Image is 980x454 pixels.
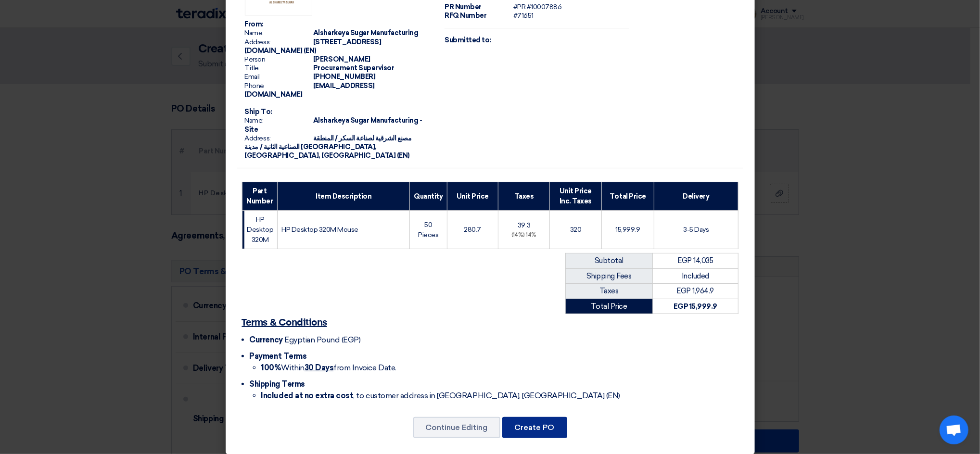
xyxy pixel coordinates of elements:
span: Person [245,55,312,64]
strong: Included at no extra cost [261,391,354,400]
th: Unit Price [447,182,498,211]
span: Name: [245,29,312,38]
u: Terms & Conditions [242,318,327,328]
th: Item Description [278,182,410,211]
span: Title [245,64,312,73]
span: Within from Invoice Date. [261,363,396,372]
span: [PERSON_NAME] [313,55,370,63]
span: 3-5 Days [683,226,709,234]
span: Email [245,73,312,81]
strong: PR Number [445,3,482,11]
th: Quantity [410,182,447,211]
u: 30 Days [305,363,334,372]
td: EGP 14,035 [653,253,738,269]
span: Included [682,272,709,280]
td: Shipping Fees [565,268,653,284]
span: Payment Terms [250,352,307,361]
button: Continue Editing [413,417,500,438]
span: [EMAIL_ADDRESS][DOMAIN_NAME] [245,82,375,99]
span: 50 Pieces [418,221,438,239]
strong: EGP 15,999.9 [674,302,717,311]
span: Address: [245,38,312,47]
td: Total Price [565,299,653,314]
span: Currency [250,335,283,344]
span: مصنع الشرقية لصناعة السكر / المنطقة الصناعية الثانية / مدينة [GEOGRAPHIC_DATA], [GEOGRAPHIC_DATA]... [245,134,412,160]
td: Subtotal [565,253,653,269]
strong: RFQ Number [445,12,486,20]
span: 15,999.9 [615,226,640,234]
th: Taxes [498,182,549,211]
div: Open chat [940,416,968,444]
span: Address: [245,134,312,143]
th: Part Number [242,182,278,211]
strong: Submitted to: [445,36,491,44]
th: Unit Price Inc. Taxes [550,182,601,211]
li: , to customer address in [GEOGRAPHIC_DATA], [GEOGRAPHIC_DATA] (EN) [261,390,738,402]
th: Delivery [654,182,738,211]
td: Taxes [565,284,653,299]
span: Name: [245,116,312,125]
strong: From: [245,20,264,28]
th: Total Price [601,182,654,211]
span: HP Desktop 320M Mouse [281,226,358,234]
span: Alsharkeya Sugar Manufacturing - Site [245,116,422,133]
span: [PHONE_NUMBER] [313,73,375,81]
span: Procurement Supervisor [313,64,394,72]
span: Alsharkeya Sugar Manufacturing [313,29,419,37]
span: Shipping Terms [250,379,305,389]
span: Phone [245,82,312,90]
td: HP Desktop 320M [242,211,278,249]
span: 320 [570,226,582,234]
span: #PR #10007886 [513,3,562,11]
span: #71651 [513,12,534,20]
span: 280.7 [464,226,481,234]
strong: 100% [261,363,281,372]
span: EGP 1,964.9 [676,287,714,295]
div: (14%) 14% [502,231,546,240]
span: [STREET_ADDRESS][DOMAIN_NAME] (EN) [245,38,382,55]
span: 39.3 [518,221,530,229]
strong: Ship To: [245,108,272,116]
button: Create PO [502,417,567,438]
span: Egyptian Pound (EGP) [284,335,360,344]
